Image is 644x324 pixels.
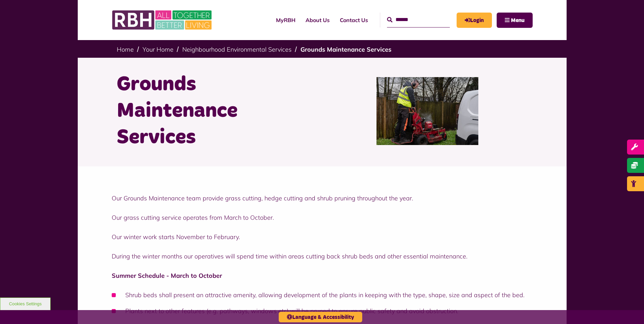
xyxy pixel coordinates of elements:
[300,11,335,29] a: About Us
[182,46,292,53] a: Neighbourhood Environmental Services
[279,312,362,322] button: Language & Accessibility
[112,290,533,300] li: Shrub beds shall present an attractive amenity, allowing development of the plants in keeping wit...
[613,293,644,324] iframe: Netcall Web Assistant for live chat
[117,71,317,151] h1: Grounds Maintenance Services
[511,18,525,23] span: Menu
[112,252,533,261] p: During the winter months our operatives will spend time within areas cutting back shrub beds and ...
[112,306,533,316] li: Plants next to other features (e.g. pathways, windows etc) will be pruned to ensure public safety...
[300,46,391,53] a: Grounds Maintenance Services
[271,11,300,29] a: MyRBH
[112,213,533,222] p: Our grass cutting service operates from March to October.
[117,46,134,53] a: Home
[112,272,222,280] strong: Summer Schedule - March to October
[143,46,173,53] a: Your Home
[376,77,478,145] img: SAZMEDIA RBH 23FEB2024 8
[112,7,214,33] img: RBH
[112,232,533,241] p: Our winter work starts November to February.
[335,11,373,29] a: Contact Us
[112,194,533,203] p: Our Grounds Maintenance team provide grass cutting, hedge cutting and shrub pruning throughout th...
[457,13,492,28] a: MyRBH
[497,13,533,28] button: Navigation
